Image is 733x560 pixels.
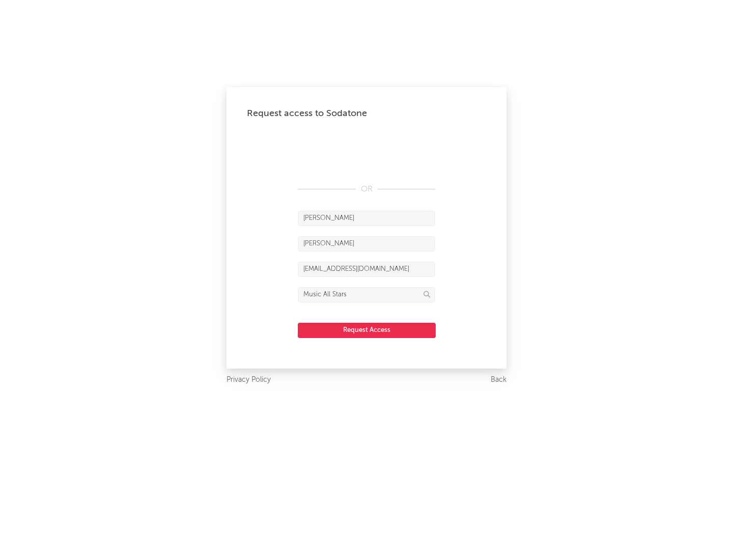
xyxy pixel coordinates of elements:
input: Last Name [298,236,435,251]
div: OR [298,183,435,195]
input: First Name [298,211,435,226]
div: Request access to Sodatone [247,107,486,120]
input: Email [298,262,435,277]
a: Back [491,374,506,386]
button: Request Access [298,323,436,338]
input: Division [298,287,435,302]
a: Privacy Policy [227,374,271,386]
